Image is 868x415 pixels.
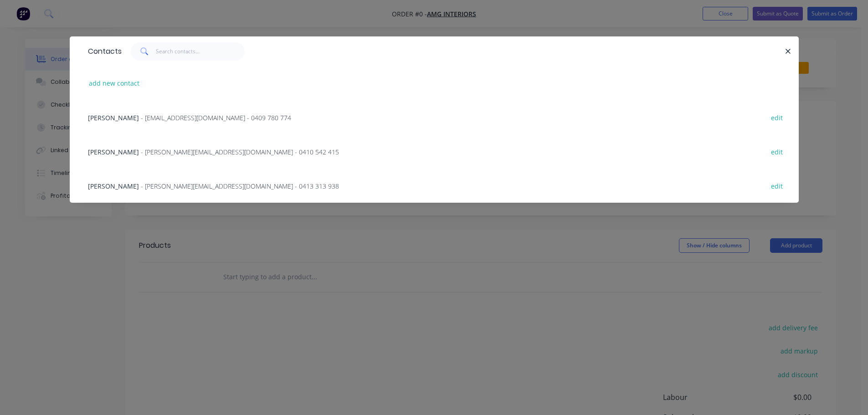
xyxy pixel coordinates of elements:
[156,42,245,61] input: Search contacts...
[766,145,788,158] button: edit
[141,113,291,122] span: - [EMAIL_ADDRESS][DOMAIN_NAME] - 0409 780 774
[766,179,788,192] button: edit
[88,182,139,190] span: [PERSON_NAME]
[84,77,144,89] button: add new contact
[141,148,339,156] span: - [PERSON_NAME][EMAIL_ADDRESS][DOMAIN_NAME] - 0410 542 415
[766,111,788,123] button: edit
[88,113,139,122] span: [PERSON_NAME]
[141,182,339,190] span: - [PERSON_NAME][EMAIL_ADDRESS][DOMAIN_NAME] - 0413 313 938
[88,148,139,156] span: [PERSON_NAME]
[83,37,122,66] div: Contacts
